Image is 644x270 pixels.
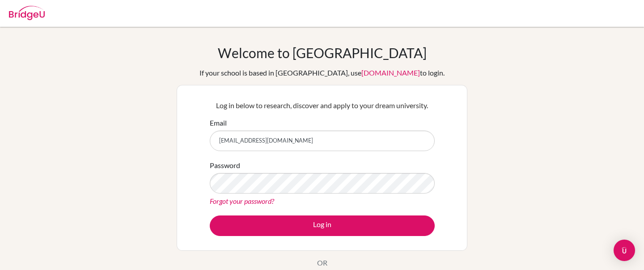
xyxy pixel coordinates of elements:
[199,67,445,78] div: If your school is based in [GEOGRAPHIC_DATA], use to login.
[210,215,435,236] button: Log in
[317,257,327,268] p: OR
[210,100,435,111] p: Log in below to research, discover and apply to your dream university.
[210,160,240,171] label: Password
[9,6,45,20] img: Bridge-U
[361,68,420,77] a: [DOMAIN_NAME]
[218,45,427,61] h1: Welcome to [GEOGRAPHIC_DATA]
[614,240,635,261] div: Open Intercom Messenger
[210,118,227,128] label: Email
[210,197,274,205] a: Forgot your password?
